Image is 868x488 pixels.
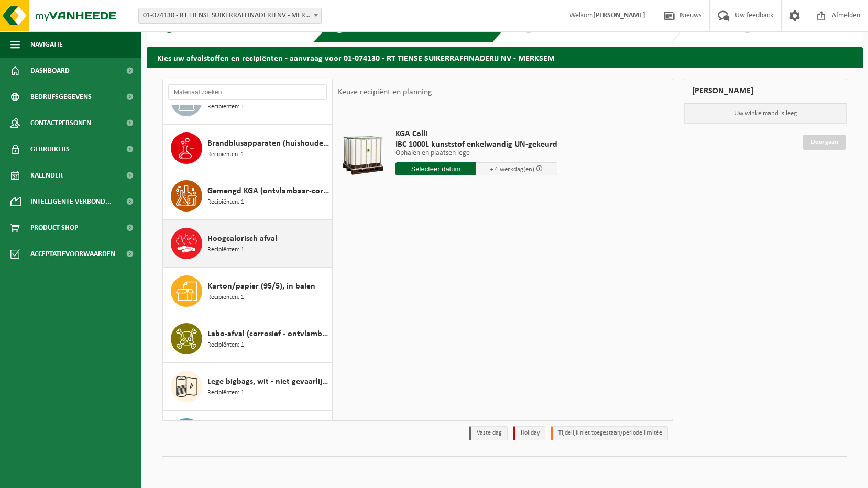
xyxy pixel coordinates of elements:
[139,8,321,23] span: 01-074130 - RT TIENSE SUIKERRAFFINADERIJ NV - MERKSEM
[30,110,91,136] span: Contactpersonen
[163,363,332,411] button: Lege bigbags, wit - niet gevaarlijk - los Recipiënten: 1
[207,102,244,112] span: Recipiënten: 1
[30,215,78,241] span: Product Shop
[30,188,112,215] span: Intelligente verbond...
[395,150,557,157] p: Ophalen en plaatsen lege
[163,315,332,363] button: Labo-afval (corrosief - ontvlambaar) Recipiënten: 1
[551,426,668,440] li: Tijdelijk niet toegestaan/période limitée
[684,104,847,124] p: Uw winkelmand is leeg
[395,139,557,150] span: IBC 1000L kunststof enkelwandig UN-gekeurd
[207,197,244,207] span: Recipiënten: 1
[803,135,846,150] a: Doorgaan
[333,79,437,105] div: Keuze recipiënt en planning
[138,8,322,24] span: 01-074130 - RT TIENSE SUIKERRAFFINADERIJ NV - MERKSEM
[30,241,115,267] span: Acceptatievoorwaarden
[207,388,244,398] span: Recipiënten: 1
[207,328,329,340] span: Labo-afval (corrosief - ontvlambaar)
[395,162,477,175] input: Selecteer datum
[207,280,315,293] span: Karton/papier (95/5), in balen
[30,58,70,84] span: Dashboard
[207,185,329,197] span: Gemengd KGA (ontvlambaar-corrosief)
[593,12,645,19] strong: [PERSON_NAME]
[490,166,534,173] span: + 4 werkdag(en)
[163,220,332,268] button: Hoogcalorisch afval Recipiënten: 1
[207,340,244,350] span: Recipiënten: 1
[163,125,332,172] button: Brandblusapparaten (huishoudelijk) Recipiënten: 1
[30,162,63,188] span: Kalender
[207,375,329,388] span: Lege bigbags, wit - niet gevaarlijk - los
[684,79,847,104] div: [PERSON_NAME]
[513,426,545,440] li: Holiday
[163,268,332,315] button: Karton/papier (95/5), in balen Recipiënten: 1
[469,426,508,440] li: Vaste dag
[207,150,244,160] span: Recipiënten: 1
[395,129,557,139] span: KGA Colli
[163,172,332,220] button: Gemengd KGA (ontvlambaar-corrosief) Recipiënten: 1
[147,47,863,68] h2: Kies uw afvalstoffen en recipiënten - aanvraag voor 01-074130 - RT TIENSE SUIKERRAFFINADERIJ NV -...
[30,84,92,110] span: Bedrijfsgegevens
[207,245,244,255] span: Recipiënten: 1
[168,84,327,100] input: Materiaal zoeken
[30,136,70,162] span: Gebruikers
[30,31,63,58] span: Navigatie
[207,293,244,303] span: Recipiënten: 1
[207,137,329,150] span: Brandblusapparaten (huishoudelijk)
[207,232,277,245] span: Hoogcalorisch afval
